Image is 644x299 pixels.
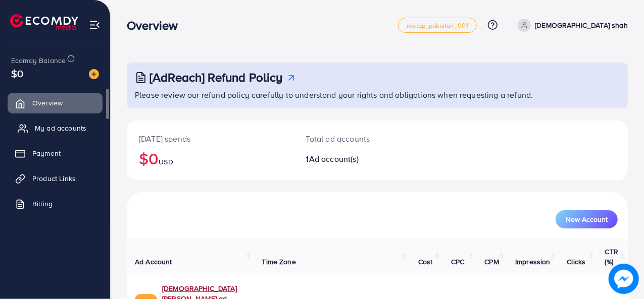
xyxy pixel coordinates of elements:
span: Impression [515,257,551,267]
span: Billing [32,199,53,209]
span: CPC [451,257,464,267]
span: Product Links [32,173,76,184]
p: [DEMOGRAPHIC_DATA] shah [535,19,628,31]
span: CTR (%) [605,247,618,267]
span: Ad Account [135,257,172,267]
span: Clicks [567,257,586,267]
img: menu [89,19,101,31]
span: My ad accounts [35,123,86,133]
span: Ecomdy Balance [11,55,66,66]
a: [DEMOGRAPHIC_DATA] shah [514,19,628,32]
span: CPM [485,257,499,267]
p: Total ad accounts [306,133,407,145]
span: Ad account(s) [309,153,359,164]
span: metap_pakistan_001 [407,22,468,29]
a: Billing [8,194,103,214]
a: My ad accounts [8,118,103,138]
a: metap_pakistan_001 [398,18,477,33]
a: Payment [8,143,103,163]
h3: Overview [127,18,186,33]
span: $0 [11,66,23,81]
img: image [609,264,639,294]
span: New Account [566,216,608,223]
img: image [89,69,99,79]
a: Product Links [8,168,103,189]
p: Please review our refund policy carefully to understand your rights and obligations when requesti... [135,89,622,101]
h2: $0 [139,149,282,168]
span: Cost [418,257,433,267]
span: USD [159,157,173,167]
p: [DATE] spends [139,133,282,145]
a: Overview [8,93,103,113]
button: New Account [556,210,618,228]
h2: 1 [306,154,407,164]
h3: [AdReach] Refund Policy [150,70,283,85]
span: Overview [32,98,63,108]
span: Time Zone [262,257,296,267]
img: logo [10,14,78,30]
span: Payment [32,148,61,158]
